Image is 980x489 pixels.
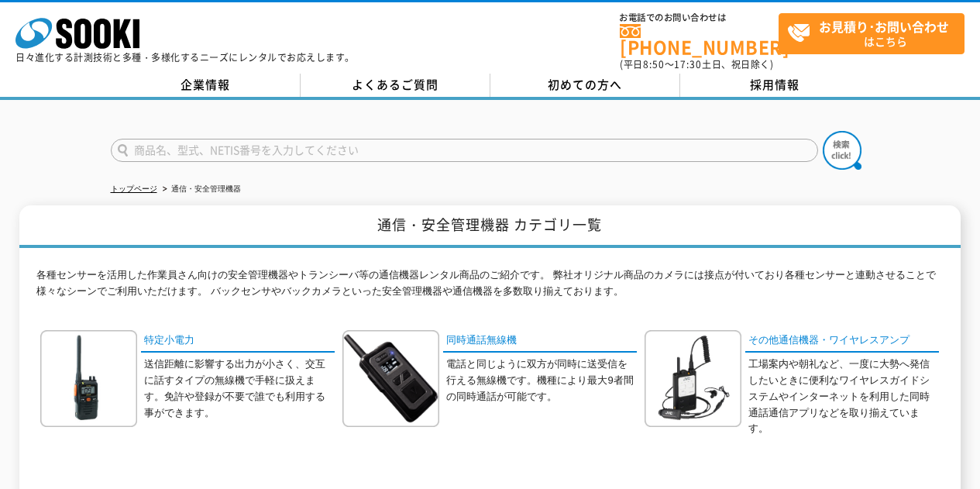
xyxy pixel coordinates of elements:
[787,14,964,53] span: はこちら
[645,330,741,427] img: その他通信機器・ワイヤレスアンプ
[745,330,939,353] a: その他通信機器・ワイヤレスアンプ
[620,57,773,71] span: (平日 ～ 土日、祝日除く)
[111,139,818,162] input: 商品名、型式、NETIS番号を入力してください
[680,74,870,97] a: 採用情報
[160,181,241,198] li: 通信・安全管理機器
[19,205,960,248] h1: 通信・安全管理機器 カテゴリ一覧
[748,356,939,437] p: 工場案内や朝礼など、一度に大勢へ発信したいときに便利なワイヤレスガイドシステムやインターネットを利用した同時通話通信アプリなどを取り揃えています。
[443,330,637,353] a: 同時通話無線機
[548,76,622,93] span: 初めての方へ
[15,53,355,62] p: 日々進化する計測技術と多種・多様化するニーズにレンタルでお応えします。
[490,74,680,97] a: 初めての方へ
[111,74,301,97] a: 企業情報
[643,57,665,71] span: 8:50
[819,17,949,36] strong: お見積り･お問い合わせ
[342,330,439,427] img: 同時通話無線機
[620,13,779,22] span: お電話でのお問い合わせは
[446,356,637,405] p: 電話と同じように双方が同時に送受信を行える無線機です。機種により最大9者間の同時通話が可能です。
[620,24,779,56] a: [PHONE_NUMBER]
[40,330,137,427] img: 特定小電力
[779,13,965,54] a: お見積り･お問い合わせはこちら
[141,330,335,353] a: 特定小電力
[301,74,490,97] a: よくあるご質問
[674,57,702,71] span: 17:30
[36,267,943,308] p: 各種センサーを活用した作業員さん向けの安全管理機器やトランシーバ等の通信機器レンタル商品のご紹介です。 弊社オリジナル商品のカメラには接点が付いており各種センサーと連動させることで様々なシーンで...
[823,131,861,170] img: btn_search.png
[144,356,335,421] p: 送信距離に影響する出力が小さく、交互に話すタイプの無線機で手軽に扱えます。免許や登録が不要で誰でも利用する事ができます。
[111,184,157,193] a: トップページ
